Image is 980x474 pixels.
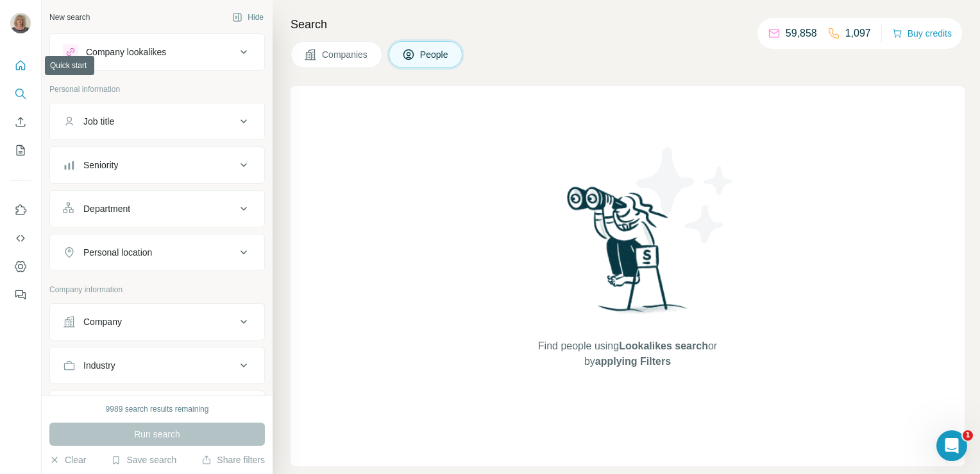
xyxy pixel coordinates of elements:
[49,83,265,95] p: Personal information
[83,202,130,215] div: Department
[83,359,115,372] div: Industry
[10,283,31,306] button: Feedback
[49,453,86,466] button: Clear
[50,394,264,425] button: HQ location
[49,284,265,295] p: Company information
[10,227,31,250] button: Use Surfe API
[201,453,265,466] button: Share filters
[936,430,967,461] iframe: Intercom live chat
[845,26,871,41] p: 1,097
[10,82,31,105] button: Search
[50,237,264,268] button: Personal location
[595,356,671,367] span: applying Filters
[86,46,166,58] div: Company lookalikes
[786,26,817,41] p: 59,858
[10,110,31,134] button: Enrich CSV
[50,37,264,67] button: Company lookalikes
[291,15,965,33] h4: Search
[223,8,273,27] button: Hide
[49,12,90,23] div: New search
[50,350,264,381] button: Industry
[106,403,209,415] div: 9989 search results remaining
[322,48,369,61] span: Companies
[10,139,31,162] button: My lists
[50,106,264,137] button: Job title
[111,453,176,466] button: Save search
[525,338,730,369] span: Find people using or by
[50,150,264,180] button: Seniority
[892,24,952,42] button: Buy credits
[83,115,114,128] div: Job title
[10,13,31,33] img: Avatar
[83,246,152,259] div: Personal location
[10,198,31,222] button: Use Surfe on LinkedIn
[628,137,743,253] img: Surfe Illustration - Stars
[83,315,122,328] div: Company
[50,306,264,337] button: Company
[619,340,708,351] span: Lookalikes search
[50,193,264,224] button: Department
[10,54,31,77] button: Quick start
[963,430,973,441] span: 1
[10,255,31,278] button: Dashboard
[561,183,695,326] img: Surfe Illustration - Woman searching with binoculars
[83,159,118,171] div: Seniority
[420,48,450,61] span: People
